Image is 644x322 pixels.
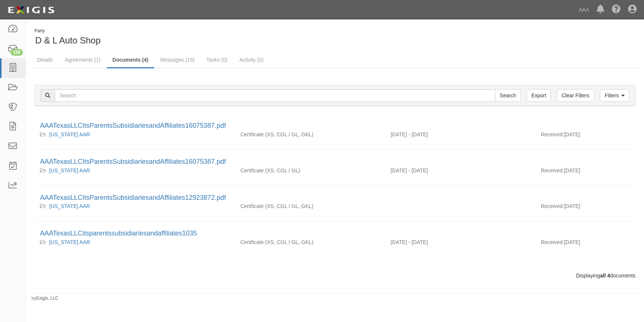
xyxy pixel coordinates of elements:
[201,52,233,67] a: Tasks (0)
[49,239,90,245] a: [US_STATE] AAR
[541,131,564,138] p: Received:
[385,167,535,174] div: Effective 10/01/2024 - Expiration 10/01/2025
[541,238,564,246] p: Received:
[10,49,23,56] div: 159
[385,202,535,203] div: Effective - Expiration
[575,2,593,17] a: AAA
[385,131,535,138] div: Effective 10/01/2024 - Expiration 10/01/2025
[385,238,535,246] div: Effective 10/01/2022 - Expiration 10/01/2023
[235,167,385,174] div: Excess/Umbrella Liability Commercial General Liability / Garage Liability
[535,202,635,214] div: [DATE]
[40,202,229,210] div: Texas AAR
[234,52,269,67] a: Activity (0)
[155,52,200,67] a: Messages (15)
[49,203,90,209] a: [US_STATE] AAR
[612,5,621,14] i: Help Center - Complianz
[527,89,551,102] a: Export
[40,121,630,131] div: AAATexasLLCItsParentsSubsidiariesandAffiliates16075387.pdf
[107,52,154,68] a: Documents (4)
[55,89,495,102] input: Search
[600,89,630,102] a: Filters
[535,131,635,142] div: [DATE]
[40,122,226,129] a: AAATexasLLCItsParentsSubsidiariesandAffiliates16075387.pdf
[40,158,226,165] a: AAATexasLLCItsParentsSubsidiariesandAffiliates16075387.pdf
[535,167,635,178] div: [DATE]
[495,89,521,102] input: Search
[40,229,630,238] div: AAATexasLLCitsparentssubsidiariesandaffiliates1035
[40,157,630,167] div: AAATexasLLCItsParentsSubsidiariesandAffiliates16075387.pdf
[557,89,594,102] a: Clear Filters
[535,238,635,250] div: [DATE]
[235,238,385,246] div: Excess/Umbrella Liability Commercial General Liability / Garage Liability Garage Keepers Liability
[40,193,630,203] div: AAATexasLLCItsParentsSubsidiariesandAffiliates12923872.pdf
[31,28,329,47] div: D & L Auto Shop
[34,28,101,34] div: Party
[35,35,101,45] span: D & L Auto Shop
[235,202,385,210] div: Excess/Umbrella Liability Commercial General Liability / Garage Liability Garage Keepers Liability
[40,167,229,174] div: Texas AAR
[31,52,59,67] a: Details
[40,238,229,246] div: Texas AAR
[40,131,229,138] div: Texas AAR
[6,3,57,17] img: logo-5460c22ac91f19d4615b14bd174203de0afe785f0fc80cf4dbbc73dc1793850b.png
[600,273,610,279] b: all 4
[541,167,564,174] p: Received:
[40,230,197,237] a: AAATexasLLCitsparentssubsidiariesandaffiliates1035
[29,272,641,279] div: Displaying documents
[31,295,59,302] small: by
[40,194,226,201] a: AAATexasLLCItsParentsSubsidiariesandAffiliates12923872.pdf
[36,296,59,301] a: Exigis, LLC
[541,202,564,210] p: Received:
[49,167,90,173] a: [US_STATE] AAR
[49,131,90,137] a: [US_STATE] AAR
[59,52,106,67] a: Agreements (1)
[235,131,385,138] div: Excess/Umbrella Liability Commercial General Liability / Garage Liability Garage Keepers Liability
